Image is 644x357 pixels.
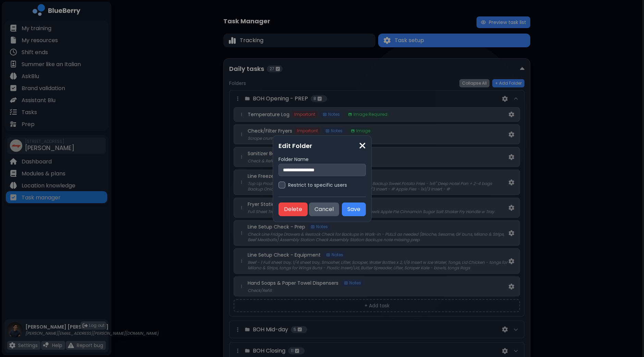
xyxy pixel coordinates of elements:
[359,141,366,150] img: close icon
[342,202,366,216] button: Save
[278,156,366,162] label: Folder Name
[309,202,339,216] button: Cancel
[288,182,347,188] label: Restrict to specific users
[278,141,366,151] h3: Edit Folder
[278,202,308,216] button: Delete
